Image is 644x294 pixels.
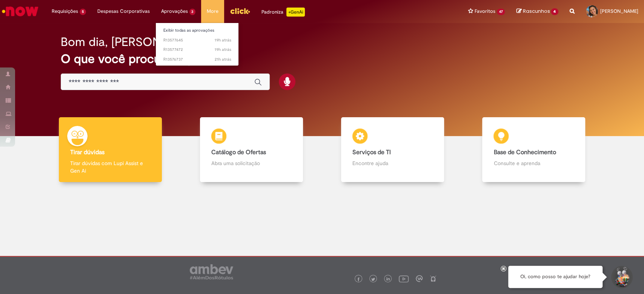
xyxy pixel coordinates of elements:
span: [PERSON_NAME] [600,8,638,14]
p: Tirar dúvidas com Lupi Assist e Gen Ai [70,159,151,175]
a: Aberto R13577472 : [156,46,239,54]
span: 19h atrás [215,47,231,52]
a: Base de Conhecimento Consulte e aprenda [463,117,604,182]
span: R13576737 [163,57,231,63]
img: logo_footer_naosei.png [430,275,437,282]
span: Despesas Corporativas [97,8,150,15]
p: Abra uma solicitação [211,159,292,167]
span: Favoritos [475,8,495,15]
p: +GenAi [286,8,305,17]
b: Tirar dúvidas [70,149,105,156]
time: 29/09/2025 13:04:11 [215,57,231,62]
a: Exibir todas as aprovações [156,26,239,35]
a: Tirar dúvidas Tirar dúvidas com Lupi Assist e Gen Ai [40,117,181,182]
h2: Bom dia, [PERSON_NAME] [61,35,205,49]
p: Consulte e aprenda [493,159,574,167]
a: Aberto R13577645 : [156,36,239,44]
span: 4 [551,8,558,15]
span: Requisições [52,8,78,15]
span: R13577472 [163,47,231,53]
span: Rascunhos [523,8,550,15]
b: Catálogo de Ofertas [211,149,266,156]
span: 5 [80,9,86,15]
div: Oi, como posso te ajudar hoje? [508,266,603,288]
img: logo_footer_facebook.png [357,277,360,281]
img: click_logo_yellow_360x200.png [230,5,250,17]
b: Base de Conhecimento [493,149,556,156]
img: logo_footer_youtube.png [399,274,409,283]
img: logo_footer_linkedin.png [386,277,390,282]
h2: O que você procura hoje? [61,52,583,66]
img: logo_footer_workplace.png [416,275,423,282]
ul: Aprovações [155,23,239,66]
button: Iniciar Conversa de Suporte [610,266,633,288]
span: R13577645 [163,37,231,43]
time: 29/09/2025 15:19:14 [215,37,231,43]
a: Rascunhos [516,8,558,15]
a: Catálogo de Ofertas Abra uma solicitação [181,117,322,182]
span: 21h atrás [215,57,231,62]
div: Padroniza [261,8,305,17]
img: ServiceNow [1,4,40,19]
a: Serviços de TI Encontre ajuda [322,117,463,182]
a: Aberto R13576737 : [156,55,239,64]
span: 3 [189,9,196,15]
img: logo_footer_ambev_rotulo_gray.png [190,264,233,279]
time: 29/09/2025 14:54:53 [215,47,231,52]
span: Aprovações [161,8,188,15]
p: Encontre ajuda [352,159,433,167]
img: logo_footer_twitter.png [371,277,375,281]
span: 19h atrás [215,37,231,43]
b: Serviços de TI [352,149,391,156]
span: More [207,8,218,15]
span: 47 [497,9,505,15]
